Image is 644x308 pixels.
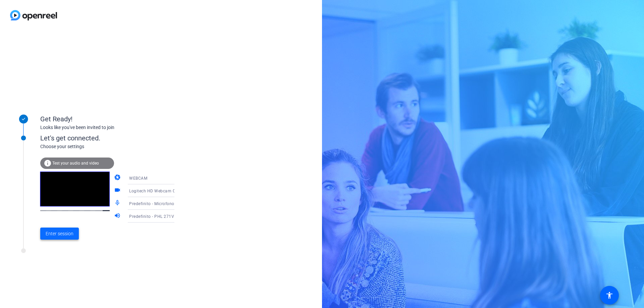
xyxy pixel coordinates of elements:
span: Test your audio and video [52,161,99,166]
mat-icon: videocam [114,187,122,195]
button: Enter session [40,228,79,240]
span: Predefinito - Microfono (HD Webcam C525) (046d:0826) [129,201,240,206]
mat-icon: mic_none [114,199,122,207]
span: Logitech HD Webcam C525 (046d:0826) [129,188,209,193]
span: Predefinito - PHL 271V8 (NVIDIA High Definition Audio) [129,213,238,219]
mat-icon: accessibility [605,291,613,299]
span: WEBCAM [129,176,147,181]
mat-icon: camera [114,174,122,182]
div: Let's get connected. [40,133,188,143]
span: Enter session [46,230,73,237]
mat-icon: info [44,159,52,167]
div: Looks like you've been invited to join [40,124,174,131]
div: Get Ready! [40,114,174,124]
div: Choose your settings [40,143,188,150]
mat-icon: volume_up [114,212,122,220]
